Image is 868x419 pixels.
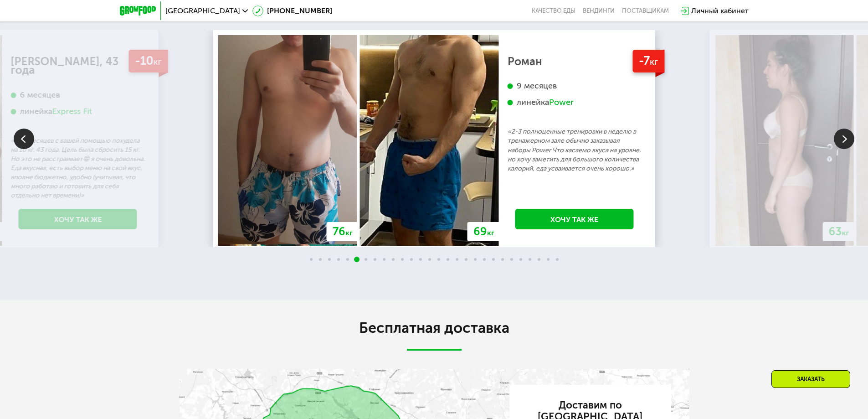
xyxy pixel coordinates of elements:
img: Slide left [14,129,34,149]
span: кг [650,57,658,67]
div: 6 месяцев [11,90,145,100]
img: Slide right [834,129,854,149]
div: Заказать [771,370,850,388]
h2: Бесплатная доставка [179,319,689,337]
a: Вендинги [583,7,615,15]
span: [GEOGRAPHIC_DATA] [165,7,240,15]
span: кг [487,228,494,237]
a: Хочу так же [19,209,137,229]
a: Хочу так же [515,209,634,229]
div: линейка [11,106,145,117]
div: 76 [327,222,359,241]
span: кг [153,57,161,67]
div: линейка [508,97,642,108]
span: кг [345,228,353,237]
div: 69 [467,222,500,241]
div: Express Fit [52,106,92,117]
div: Роман [508,57,642,66]
div: -7 [632,50,664,73]
span: кг [842,228,849,237]
div: [PERSON_NAME], 43 года [11,57,145,75]
div: -10 [128,50,168,73]
a: Качество еды [532,7,575,15]
div: 63 [823,222,855,241]
p: «2-3 полноценные тренировки в неделю в тренажерном зале обычно заказывал наборы Power Что касаемо... [508,127,642,173]
a: [PHONE_NUMBER] [252,5,332,16]
div: Power [549,97,574,108]
div: поставщикам [622,7,669,15]
div: Личный кабинет [691,5,749,16]
p: «За 6 месяцев с вашей помощью похудела на 10 кг. 43 года. Цель была сбросить 15 кг. Но это не рас... [11,136,145,200]
div: 9 месяцев [508,81,642,91]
